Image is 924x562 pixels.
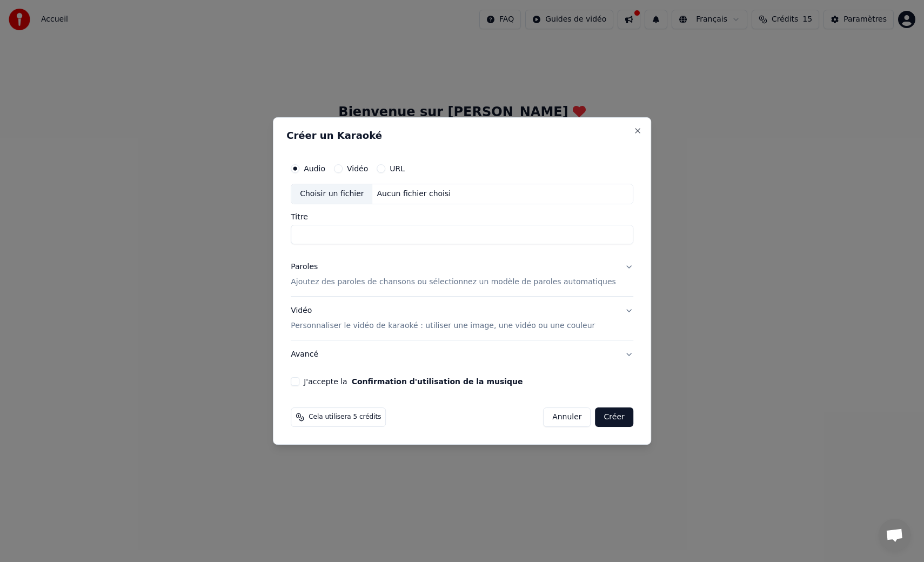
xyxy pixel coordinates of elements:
[291,184,372,204] div: Choisir un fichier
[291,213,633,220] label: Titre
[291,253,633,296] button: ParolesAjoutez des paroles de chansons ou sélectionnez un modèle de paroles automatiques
[352,378,523,385] button: J'accepte la
[291,305,595,331] div: Vidéo
[309,413,381,421] span: Cela utilisera 5 crédits
[291,340,633,369] button: Avancé
[291,262,318,272] div: Paroles
[543,407,591,427] button: Annuler
[286,131,638,140] h2: Créer un Karaoké
[347,165,368,172] label: Vidéo
[291,320,595,331] p: Personnaliser le vidéo de karaoké : utiliser une image, une vidéo ou une couleur
[373,189,456,199] div: Aucun fichier choisi
[291,297,633,340] button: VidéoPersonnaliser le vidéo de karaoké : utiliser une image, une vidéo ou une couleur
[390,165,405,172] label: URL
[304,378,523,385] label: J'accepte la
[595,407,633,427] button: Créer
[291,277,616,287] p: Ajoutez des paroles de chansons ou sélectionnez un modèle de paroles automatiques
[304,165,325,172] label: Audio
